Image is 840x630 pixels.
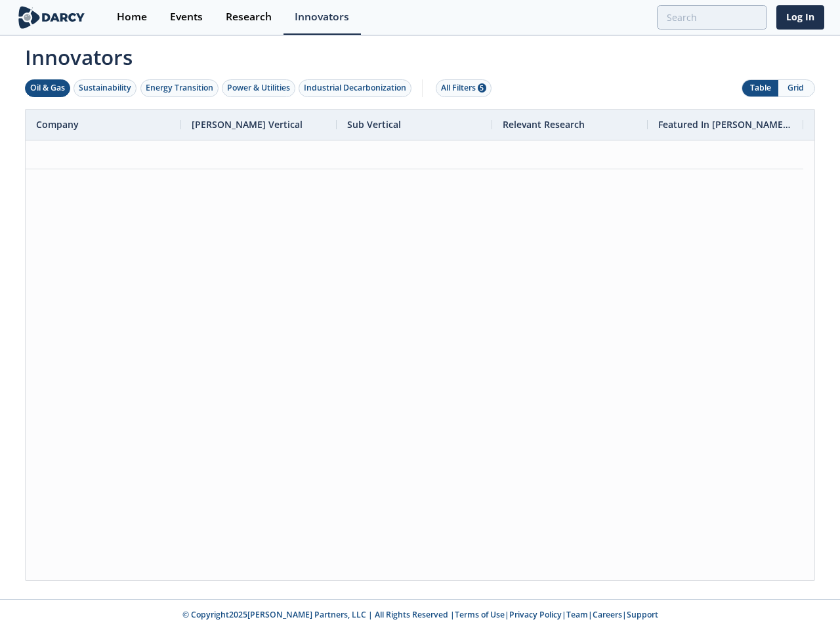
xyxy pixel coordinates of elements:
button: All Filters 5 [436,79,492,97]
button: Grid [778,80,814,96]
a: Terms of Use [455,609,505,620]
span: Innovators [16,37,824,72]
div: Oil & Gas [30,82,65,94]
a: Team [566,609,588,620]
a: Privacy Policy [509,609,562,620]
a: Support [627,609,658,620]
a: Log In [776,5,824,30]
span: Company [36,118,79,131]
div: Industrial Decarbonization [304,82,406,94]
img: logo-wide.svg [16,6,87,29]
div: Power & Utilities [227,82,290,94]
span: [PERSON_NAME] Vertical [192,118,303,131]
p: © Copyright 2025 [PERSON_NAME] Partners, LLC | All Rights Reserved | | | | | [18,609,822,621]
button: Energy Transition [140,79,219,97]
span: Featured In [PERSON_NAME] Live [658,118,793,131]
span: 5 [478,83,486,93]
div: Events [170,12,203,22]
button: Power & Utilities [222,79,295,97]
div: All Filters [441,82,486,94]
button: Sustainability [73,79,136,97]
input: Advanced Search [657,5,767,30]
div: Research [226,12,272,22]
button: Industrial Decarbonization [299,79,411,97]
button: Oil & Gas [25,79,70,97]
button: Table [742,80,778,96]
span: Sub Vertical [347,118,401,131]
div: Sustainability [79,82,131,94]
div: Home [117,12,147,22]
span: Relevant Research [503,118,585,131]
div: Energy Transition [146,82,213,94]
div: Innovators [295,12,349,22]
a: Careers [593,609,622,620]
